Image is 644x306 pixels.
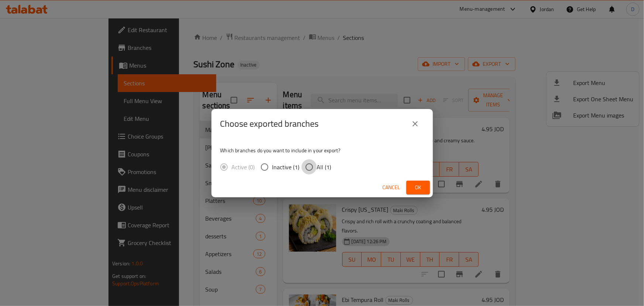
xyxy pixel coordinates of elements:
span: Inactive (1) [272,163,300,171]
h2: Choose exported branches [220,118,319,130]
span: Ok [412,183,424,192]
button: Cancel [380,181,403,194]
span: All (1) [317,163,331,171]
button: Ok [406,181,430,194]
span: Cancel [383,183,400,192]
span: Active (0) [232,163,255,171]
p: Which branches do you want to include in your export? [220,147,424,154]
button: close [406,115,424,133]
